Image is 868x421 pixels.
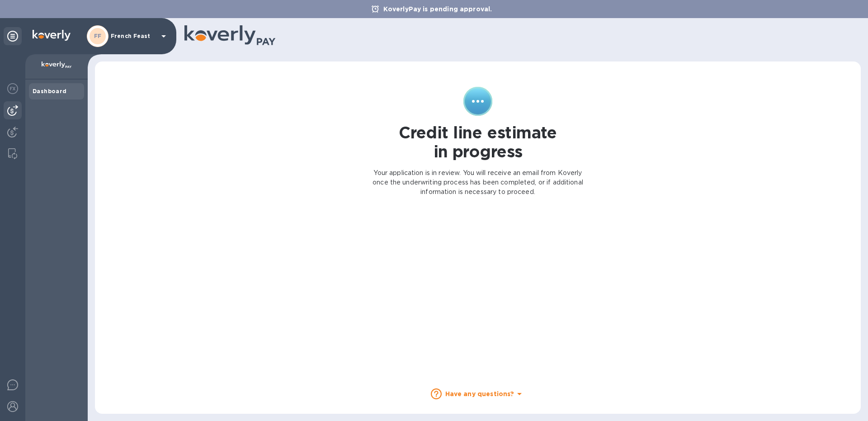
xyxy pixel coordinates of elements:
h1: Credit line estimate in progress [399,123,557,161]
img: Foreign exchange [7,83,18,94]
b: Have any questions? [445,390,514,397]
img: Logo [33,30,71,41]
div: Unpin categories [4,27,22,45]
p: Your application is in review. You will receive an email from Koverly once the underwriting proce... [371,168,585,197]
b: Dashboard [33,88,67,95]
p: French Feast [111,33,156,39]
b: FF [94,33,102,39]
p: KoverlyPay is pending approval. [379,5,497,14]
